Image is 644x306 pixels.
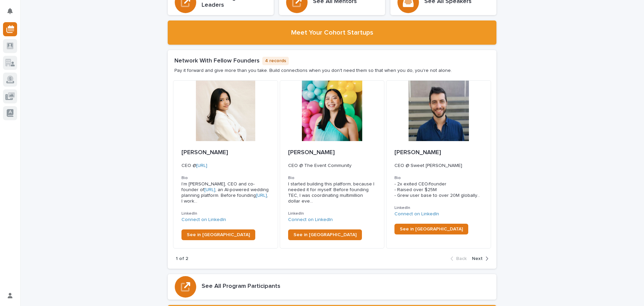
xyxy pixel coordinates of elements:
[187,232,250,237] span: See in [GEOGRAPHIC_DATA]
[291,29,373,37] h2: Meet Your Cohort Startups
[181,175,270,181] h3: Bio
[181,149,228,156] span: [PERSON_NAME]
[8,8,17,19] div: Notifications
[280,80,385,249] a: [PERSON_NAME]CEO @ The Event CommunityBioI started building this platform, because I needed it fo...
[168,274,496,300] a: See All Program Participants
[288,149,335,156] span: [PERSON_NAME]
[394,149,441,156] span: [PERSON_NAME]
[456,256,467,261] span: Back
[196,163,207,168] a: [URL]
[173,80,278,249] a: [PERSON_NAME]CEO @[URL]BioI’m [PERSON_NAME], CEO and co-founder of[URL], an AI-powered wedding pl...
[181,217,226,222] a: Connect on LinkedIn
[394,205,483,211] h3: LinkedIn
[204,187,215,192] a: [URL]
[181,181,270,204] span: I’m [PERSON_NAME], CEO and co-founder of , an AI-powered wedding planning platform. Before foundi...
[288,175,376,181] h3: Bio
[400,227,463,231] span: See in [GEOGRAPHIC_DATA]
[386,80,491,249] a: [PERSON_NAME]CEO @ Sweet [PERSON_NAME]Bio- 2x exited CEO/founder - Raised over $25M - Grew user b...
[176,256,188,262] p: 1 of 2
[174,68,452,74] p: Pay it forward and give more than you take. Build connections when you don't need them so that wh...
[288,229,362,240] a: See in [GEOGRAPHIC_DATA]
[256,193,267,198] a: [URL]
[394,212,439,216] a: Connect on LinkedIn
[293,232,357,237] span: See in [GEOGRAPHIC_DATA]
[450,256,469,262] button: Back
[288,181,376,204] span: I started building this platform, because I needed it for myself. Before founding TEC, I was coor...
[469,256,488,262] button: Next
[288,217,333,222] a: Connect on LinkedIn
[288,211,376,216] h3: LinkedIn
[394,181,483,198] div: - 2x exited CEO/founder - Raised over $25M - Grew user base to over 20M globally - Inventor on 20...
[202,283,280,290] h3: See All Program Participants
[394,175,483,181] h3: Bio
[181,229,255,240] a: See in [GEOGRAPHIC_DATA]
[394,163,462,168] span: CEO @ Sweet [PERSON_NAME]
[181,163,207,168] span: CEO @
[262,57,289,65] p: 4 records
[181,211,270,216] h3: LinkedIn
[394,181,483,198] span: - 2x exited CEO/founder - Raised over $25M - Grew user base to over 20M globally ...
[394,224,468,234] a: See in [GEOGRAPHIC_DATA]
[174,57,260,65] h1: Network With Fellow Founders
[288,163,352,168] span: CEO @ The Event Community
[3,4,17,18] button: Notifications
[472,256,483,261] span: Next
